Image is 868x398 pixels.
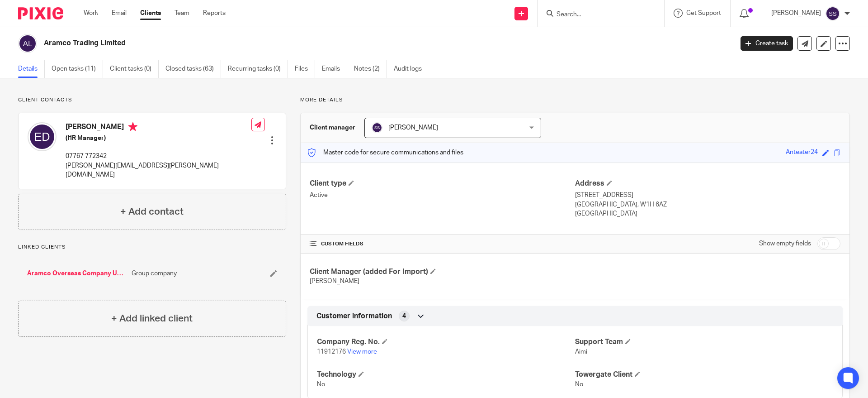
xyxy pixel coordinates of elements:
span: Get Support [686,10,721,16]
h4: Towergate Client [575,370,833,379]
a: Aramco Overseas Company UK Limited [27,269,127,278]
p: More details [300,96,850,104]
span: 11912176 [317,349,346,355]
p: [PERSON_NAME] [771,9,821,18]
i: Primary [128,122,137,131]
p: [GEOGRAPHIC_DATA] [575,209,840,218]
span: [PERSON_NAME] [310,278,359,284]
p: Active [310,191,575,200]
span: Aimi [575,349,587,355]
p: [PERSON_NAME][EMAIL_ADDRESS][PERSON_NAME][DOMAIN_NAME] [66,161,251,180]
h4: + Add contact [120,205,184,219]
span: Group company [132,269,177,278]
h4: Address [575,179,840,188]
h4: Client Manager (added For Import) [310,267,575,277]
p: Master code for secure communications and files [307,148,463,157]
span: 4 [402,312,406,321]
span: No [575,381,583,388]
h4: Support Team [575,337,833,347]
h4: Client type [310,179,575,188]
a: Notes (2) [354,60,387,78]
p: [STREET_ADDRESS] [575,191,840,200]
span: [PERSON_NAME] [388,125,438,131]
div: Anteater24 [786,148,818,158]
span: No [317,381,325,388]
a: Recurring tasks (0) [228,60,288,78]
span: Customer information [316,312,392,321]
a: Team [175,9,189,18]
img: svg%3E [28,122,57,151]
a: Audit logs [394,60,429,78]
a: Clients [140,9,161,18]
p: Client contacts [18,96,286,104]
p: [GEOGRAPHIC_DATA], W1H 6AZ [575,200,840,209]
h4: + Add linked client [111,312,193,326]
img: Pixie [18,7,63,19]
h4: CUSTOM FIELDS [310,240,575,248]
h3: Client manager [310,123,355,132]
h4: Technology [317,370,575,379]
img: svg%3E [826,6,840,21]
a: Client tasks (0) [110,60,159,78]
a: Emails [322,60,347,78]
a: Email [112,9,127,18]
a: Closed tasks (63) [165,60,221,78]
img: svg%3E [18,34,37,53]
a: View more [347,349,377,355]
a: Details [18,60,45,78]
a: Reports [203,9,226,18]
h2: Aramco Trading Limited [44,38,590,48]
a: Work [84,9,98,18]
p: 07767 772342 [66,152,251,161]
a: Create task [741,36,793,51]
p: Linked clients [18,244,286,251]
input: Search [556,11,637,19]
h5: (HR Manager) [66,134,251,143]
a: Files [295,60,315,78]
h4: Company Reg. No. [317,337,575,347]
a: Open tasks (11) [52,60,103,78]
h4: [PERSON_NAME] [66,122,251,134]
label: Show empty fields [759,239,811,248]
img: svg%3E [372,122,382,133]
